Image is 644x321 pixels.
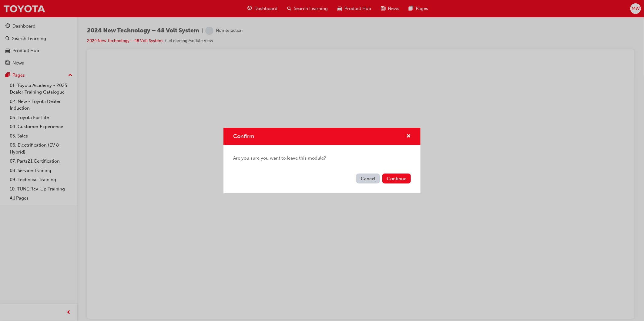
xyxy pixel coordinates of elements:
span: Confirm [233,133,254,140]
button: Cancel [356,174,380,184]
div: Confirm [223,128,421,193]
div: Are you sure you want to leave this module? [223,145,421,171]
span: cross-icon [406,134,411,139]
button: cross-icon [406,133,411,140]
button: Continue [382,174,411,184]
